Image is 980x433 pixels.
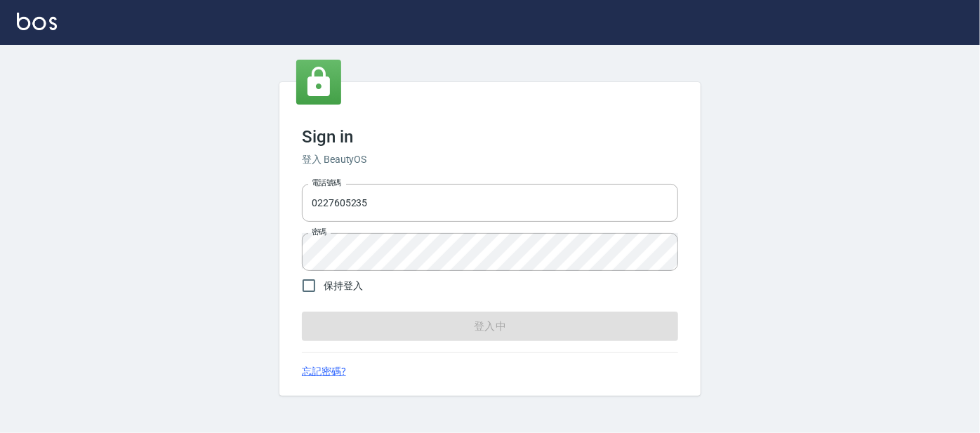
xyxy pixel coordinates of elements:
[302,364,346,379] a: 忘記密碼?
[302,152,678,167] h6: 登入 BeautyOS
[302,127,678,147] h3: Sign in
[324,279,363,293] span: 保持登入
[312,178,341,188] label: 電話號碼
[17,13,57,30] img: Logo
[312,227,326,237] label: 密碼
